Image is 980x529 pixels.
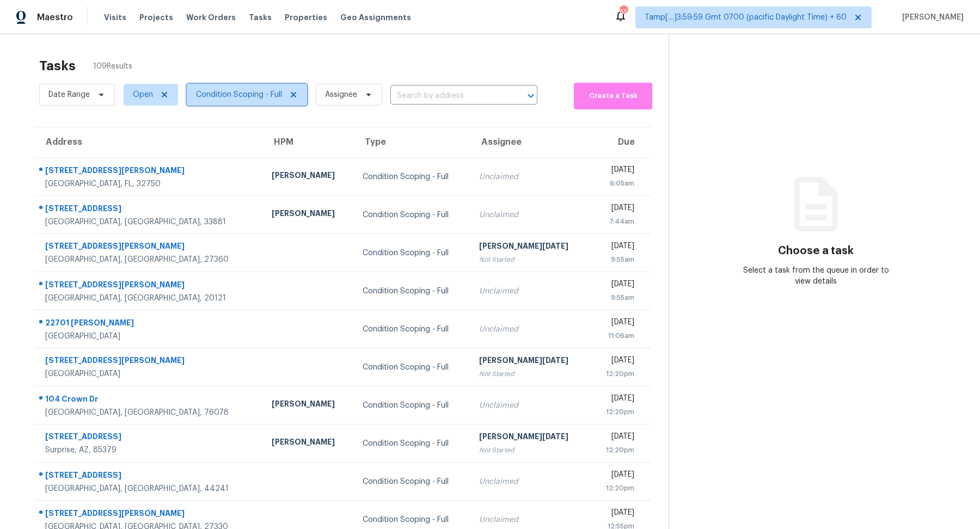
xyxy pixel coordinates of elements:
span: Open [133,89,153,100]
div: 11:06am [599,330,634,341]
span: Geo Assignments [340,12,411,23]
div: Condition Scoping - Full [363,286,462,297]
div: [PERSON_NAME][DATE] [479,241,582,254]
div: [STREET_ADDRESS][PERSON_NAME] [45,241,254,254]
div: [STREET_ADDRESS][PERSON_NAME] [45,508,254,521]
th: Address [35,127,263,158]
span: Assignee [325,89,357,100]
span: Create a Task [579,90,647,102]
span: Date Range [48,89,90,100]
div: [DATE] [599,164,634,178]
div: 104 Crown Dr [45,393,254,407]
span: Work Orders [186,12,236,23]
div: Condition Scoping - Full [363,400,462,411]
div: [GEOGRAPHIC_DATA], [GEOGRAPHIC_DATA], 44241 [45,483,254,494]
div: [STREET_ADDRESS][PERSON_NAME] [45,355,254,368]
th: Due [590,127,651,158]
div: Unclaimed [479,210,582,220]
div: Condition Scoping - Full [363,438,462,449]
div: [DATE] [599,431,634,445]
span: Properties [285,12,327,23]
div: Not Started [479,368,582,379]
div: Condition Scoping - Full [363,324,462,335]
div: [PERSON_NAME][DATE] [479,355,582,368]
div: [STREET_ADDRESS][PERSON_NAME] [45,279,254,293]
div: [STREET_ADDRESS] [45,203,254,217]
div: 12:20pm [599,407,634,417]
div: [PERSON_NAME][DATE] [479,431,582,445]
h2: Tasks [39,60,76,71]
div: Unclaimed [479,171,582,182]
div: Select a task from the queue in order to view details [743,265,890,287]
div: Unclaimed [479,286,582,297]
h3: Choose a task [778,245,854,256]
div: [PERSON_NAME] [272,208,345,222]
div: Condition Scoping - Full [363,210,462,220]
div: [GEOGRAPHIC_DATA] [45,331,254,342]
div: Condition Scoping - Full [363,514,462,525]
div: [PERSON_NAME] [272,398,345,412]
div: [DATE] [599,469,634,483]
div: [GEOGRAPHIC_DATA], [GEOGRAPHIC_DATA], 33881 [45,217,254,227]
div: 9:55am [599,254,634,265]
div: [PERSON_NAME] [272,436,345,450]
div: 7:44am [599,216,634,227]
div: 6:05am [599,178,634,189]
div: [DATE] [599,202,634,216]
th: Type [354,127,470,158]
div: 22701 [PERSON_NAME] [45,317,254,331]
input: Search by address [390,88,507,104]
div: Unclaimed [479,476,582,487]
button: Open [523,88,538,103]
div: [STREET_ADDRESS] [45,431,254,445]
span: Tasks [249,14,272,21]
div: Unclaimed [479,324,582,335]
div: [DATE] [599,507,634,521]
th: HPM [263,127,354,158]
div: [GEOGRAPHIC_DATA], [GEOGRAPHIC_DATA], 76078 [45,407,254,418]
div: Unclaimed [479,400,582,411]
div: 12:20pm [599,483,634,494]
span: Tamp[…]3:59:59 Gmt 0700 (pacific Daylight Time) + 60 [645,12,847,23]
span: [PERSON_NAME] [898,12,964,23]
span: Visits [104,12,126,23]
th: Assignee [470,127,591,158]
div: [GEOGRAPHIC_DATA], FL, 32750 [45,179,254,189]
div: Condition Scoping - Full [363,248,462,259]
div: [STREET_ADDRESS] [45,470,254,483]
div: 12:20pm [599,368,634,379]
span: Condition Scoping - Full [196,89,282,100]
span: Maestro [37,12,73,23]
span: Projects [139,12,173,23]
div: [GEOGRAPHIC_DATA], [GEOGRAPHIC_DATA], 20121 [45,293,254,304]
div: Surprise, AZ, 85379 [45,445,254,456]
div: [DATE] [599,241,634,254]
div: [GEOGRAPHIC_DATA] [45,368,254,379]
div: Condition Scoping - Full [363,476,462,487]
span: 109 Results [93,61,132,72]
div: [PERSON_NAME] [272,170,345,183]
div: 9:55am [599,292,634,303]
div: [DATE] [599,393,634,407]
div: [DATE] [599,355,634,368]
div: Condition Scoping - Full [363,171,462,182]
div: [STREET_ADDRESS][PERSON_NAME] [45,165,254,179]
div: [DATE] [599,317,634,330]
div: Condition Scoping - Full [363,362,462,373]
div: [GEOGRAPHIC_DATA], [GEOGRAPHIC_DATA], 27360 [45,254,254,265]
button: Create a Task [574,83,652,109]
div: Not Started [479,445,582,456]
div: 654 [620,7,627,17]
div: Unclaimed [479,514,582,525]
div: [DATE] [599,279,634,292]
div: Not Started [479,254,582,265]
div: 12:20pm [599,445,634,456]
